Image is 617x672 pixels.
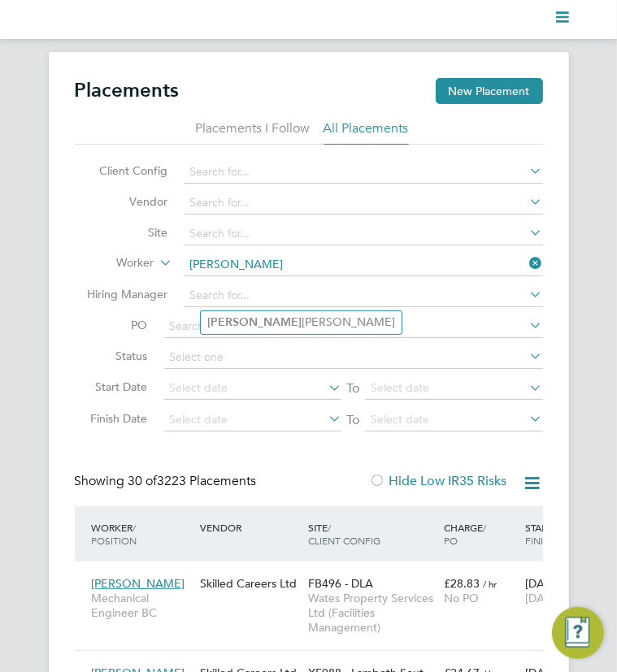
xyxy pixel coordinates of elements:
[201,311,402,333] li: [PERSON_NAME]
[75,225,168,240] label: Site
[75,318,148,332] label: PO
[170,412,228,427] span: Select date
[207,315,302,329] b: [PERSON_NAME]
[75,194,168,209] label: Vendor
[185,223,543,245] input: Search for...
[88,513,196,555] div: Worker
[75,349,148,363] label: Status
[185,254,543,276] input: Search for...
[341,409,365,432] span: To
[521,568,602,613] div: [DATE]
[75,379,148,394] label: Start Date
[440,513,521,555] div: Charge
[444,576,480,591] span: £28.83
[92,591,192,620] span: Mechanical Engineer BC
[185,161,543,184] input: Search for...
[92,576,185,591] span: [PERSON_NAME]
[128,473,158,489] span: 30 of
[196,120,311,145] li: Placements I Follow
[370,473,507,489] label: Hide Low IR35 Risks
[75,287,168,301] label: Hiring Manager
[75,78,180,102] h2: Placements
[444,591,479,605] span: No PO
[75,411,148,426] label: Finish Date
[185,284,543,307] input: Search for...
[308,576,373,591] span: FB496 - DLA
[185,192,543,215] input: Search for...
[371,412,429,427] span: Select date
[196,568,304,599] div: Skilled Careers Ltd
[483,578,497,590] span: / hr
[525,591,560,605] span: [DATE]
[308,521,380,547] span: / Client Config
[341,377,365,401] span: To
[525,521,556,547] span: / Finish
[444,521,486,547] span: / PO
[75,473,260,490] div: Showing
[164,315,543,338] input: Search for...
[521,513,602,555] div: Start
[324,120,409,145] li: All Placements
[92,521,137,547] span: / Position
[61,255,154,271] label: Worker
[371,380,429,395] span: Select date
[196,513,304,542] div: Vendor
[75,163,168,178] label: Client Config
[304,513,440,555] div: Site
[308,591,436,635] span: Wates Property Services Ltd (Facilities Management)
[552,607,604,659] button: Engage Resource Center
[436,78,543,104] button: New Placement
[170,380,228,395] span: Select date
[164,346,543,369] input: Select one
[128,473,257,489] span: 3223 Placements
